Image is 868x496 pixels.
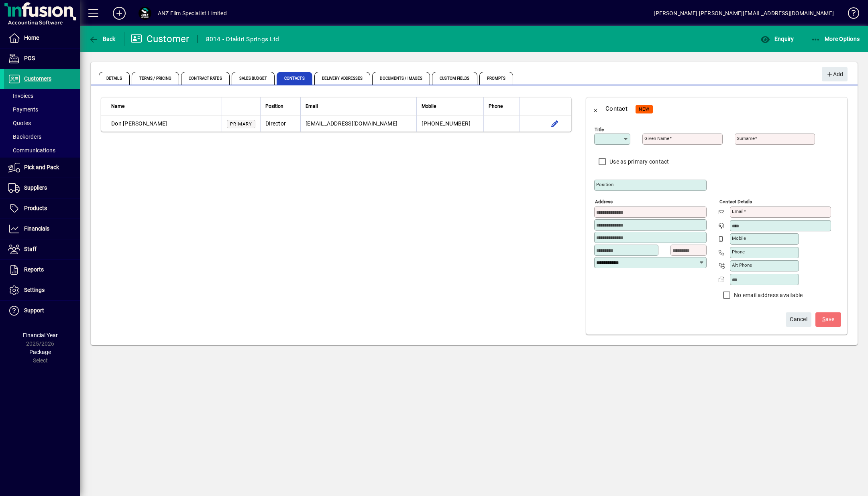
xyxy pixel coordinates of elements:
[737,136,755,141] mat-label: Surname
[265,102,295,111] div: Position
[24,246,37,252] span: Staff
[181,72,229,85] span: Contract Rates
[4,28,80,48] a: Home
[306,102,412,111] div: Email
[260,115,300,132] td: Director
[842,2,858,28] a: Knowledge Base
[732,235,746,241] mat-label: Mobile
[106,6,132,20] button: Add
[4,158,80,178] a: Pick and Pack
[132,6,158,20] button: Profile
[372,72,430,85] span: Documents / Images
[24,34,39,41] span: Home
[80,32,124,46] app-page-header-button: Back
[111,120,122,127] span: Don
[732,262,752,268] mat-label: Alt Phone
[24,164,59,170] span: Pick and Pack
[99,72,130,85] span: Details
[277,72,312,85] span: Contacts
[4,49,80,69] a: POS
[8,106,38,113] span: Payments
[23,332,58,338] span: Financial Year
[760,36,794,42] span: Enquiry
[811,36,860,42] span: More Options
[479,72,513,85] span: Prompts
[4,301,80,321] a: Support
[8,93,33,99] span: Invoices
[822,316,825,322] span: S
[158,7,227,20] div: ANZ Film Specialist Limited
[130,32,189,45] div: Customer
[822,313,835,326] span: ave
[314,72,371,85] span: Delivery Addresses
[230,121,252,127] span: Primary
[4,178,80,198] a: Suppliers
[8,147,55,154] span: Communications
[8,120,31,126] span: Quotes
[24,225,49,232] span: Financials
[4,198,80,219] a: Products
[639,107,650,112] span: NEW
[265,102,283,111] span: Position
[422,102,436,111] span: Mobile
[644,136,669,141] mat-label: Given name
[4,103,80,116] a: Payments
[822,67,848,81] button: Add
[4,130,80,144] a: Backorders
[24,205,47,211] span: Products
[732,249,745,255] mat-label: Phone
[24,307,44,314] span: Support
[586,99,605,118] button: Back
[758,32,796,46] button: Enquiry
[826,68,843,81] span: Add
[24,75,51,82] span: Customers
[815,312,841,327] button: Save
[206,33,279,46] div: 8014 - Otakiri Springs Ltd
[422,120,471,127] span: [PHONE_NUMBER]
[24,184,47,191] span: Suppliers
[809,32,862,46] button: More Options
[306,120,397,127] span: [EMAIL_ADDRESS][DOMAIN_NAME]
[4,239,80,259] a: Staff
[24,266,44,273] span: Reports
[306,102,318,111] span: Email
[89,36,116,42] span: Back
[654,7,834,20] div: [PERSON_NAME] [PERSON_NAME][EMAIL_ADDRESS][DOMAIN_NAME]
[29,349,51,355] span: Package
[489,102,503,111] span: Phone
[786,312,811,327] button: Cancel
[595,127,604,132] mat-label: Title
[111,102,124,111] span: Name
[605,102,628,115] div: Contact
[4,144,80,157] a: Communications
[232,72,275,85] span: Sales Budget
[87,32,118,46] button: Back
[132,72,179,85] span: Terms / Pricing
[4,219,80,239] a: Financials
[596,182,613,187] mat-label: Position
[732,209,744,214] mat-label: Email
[8,134,41,140] span: Backorders
[24,55,35,61] span: POS
[4,260,80,280] a: Reports
[790,313,807,326] span: Cancel
[608,158,669,166] label: Use as primary contact
[4,89,80,103] a: Invoices
[123,120,167,127] span: [PERSON_NAME]
[432,72,477,85] span: Custom Fields
[422,102,479,111] div: Mobile
[489,102,514,111] div: Phone
[24,287,45,293] span: Settings
[4,280,80,300] a: Settings
[111,102,217,111] div: Name
[732,291,803,299] label: No email address available
[4,116,80,130] a: Quotes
